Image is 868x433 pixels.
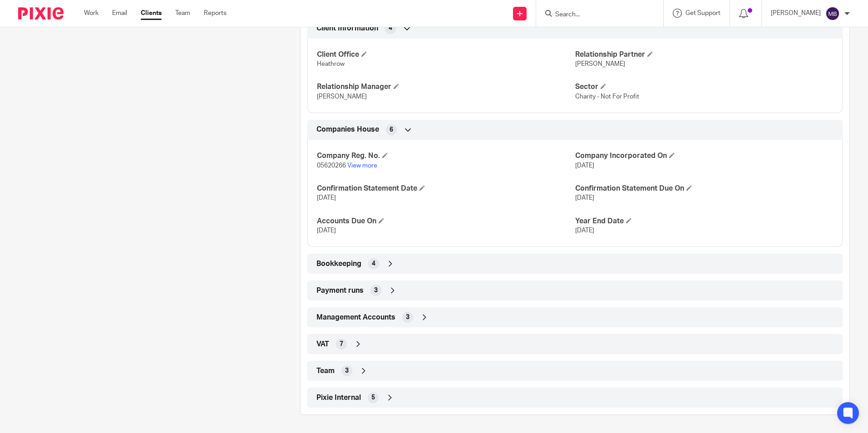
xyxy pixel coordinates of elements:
span: [DATE] [575,195,594,201]
span: [DATE] [317,227,336,234]
img: Pixie [18,7,64,20]
input: Search [554,11,636,19]
h4: Sector [575,82,833,92]
span: Charity - Not For Profit [575,93,639,100]
h4: Relationship Manager [317,82,575,92]
span: 3 [406,313,409,322]
a: Reports [204,9,227,18]
span: Pixie Internal [316,393,361,403]
span: [DATE] [575,162,594,169]
a: Work [84,9,99,18]
h4: Relationship Partner [575,50,833,59]
span: 7 [340,340,343,349]
img: svg%3E [825,6,840,21]
span: Bookkeeping [316,259,361,269]
span: [PERSON_NAME] [575,61,625,67]
span: [DATE] [575,227,594,234]
span: Heathrow [317,61,345,67]
span: Companies House [316,125,379,134]
span: 6 [390,125,393,134]
span: Management Accounts [316,313,395,322]
a: Clients [141,9,162,18]
span: [DATE] [317,195,336,201]
span: 5 [371,393,375,402]
a: Email [112,9,127,18]
h4: Accounts Due On [317,216,575,226]
span: 3 [374,286,378,295]
a: Team [175,9,190,18]
h4: Confirmation Statement Due On [575,184,833,193]
span: Get Support [686,10,720,16]
a: View more [347,162,377,169]
span: Payment runs [316,286,364,295]
h4: Year End Date [575,216,833,226]
p: [PERSON_NAME] [771,9,821,18]
span: Team [316,366,335,376]
span: 4 [372,259,375,268]
span: [PERSON_NAME] [317,93,367,100]
span: 3 [345,366,349,375]
span: VAT [316,340,329,349]
span: 05620266 [317,162,346,169]
h4: Company Incorporated On [575,151,833,161]
h4: Client Office [317,50,575,59]
span: Client Information [316,24,378,33]
span: 4 [389,24,392,33]
h4: Company Reg. No. [317,151,575,161]
h4: Confirmation Statement Date [317,184,575,193]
